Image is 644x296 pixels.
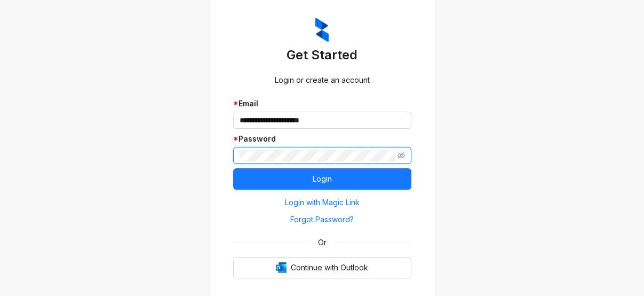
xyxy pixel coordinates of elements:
[315,18,329,42] img: ZumaIcon
[397,152,405,159] span: eye-invisible
[233,168,411,190] button: Login
[233,133,411,145] div: Password
[233,257,411,278] button: OutlookContinue with Outlook
[233,46,411,64] h3: Get Started
[285,197,360,208] span: Login with Magic Link
[276,262,287,273] img: Outlook
[311,237,334,248] span: Or
[313,173,332,185] span: Login
[233,98,411,110] div: Email
[291,262,368,274] span: Continue with Outlook
[233,74,411,86] div: Login or create an account
[233,211,411,228] button: Forgot Password?
[233,194,411,211] button: Login with Magic Link
[290,214,354,225] span: Forgot Password?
